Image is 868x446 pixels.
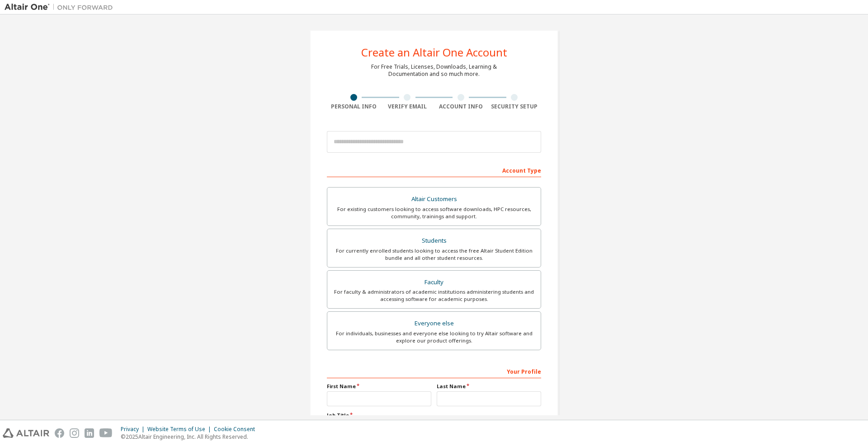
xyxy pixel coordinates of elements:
div: For currently enrolled students looking to access the free Altair Student Edition bundle and all ... [333,247,535,262]
label: First Name [327,383,431,390]
div: For existing customers looking to access software downloads, HPC resources, community, trainings ... [333,206,535,220]
div: Cookie Consent [214,426,260,433]
div: Website Terms of Use [147,426,214,433]
div: Security Setup [488,103,542,110]
div: Students [333,235,535,247]
label: Job Title [327,412,541,419]
div: Account Info [434,103,488,110]
img: altair_logo.svg [3,428,49,438]
label: Last Name [437,383,541,390]
div: Everyone else [333,317,535,330]
img: youtube.svg [99,428,113,438]
div: Personal Info [327,103,381,110]
img: facebook.svg [55,428,64,438]
div: Altair Customers [333,193,535,206]
div: For faculty & administrators of academic institutions administering students and accessing softwa... [333,288,535,303]
div: Verify Email [381,103,434,110]
div: For individuals, businesses and everyone else looking to try Altair software and explore our prod... [333,330,535,344]
p: © 2025 Altair Engineering, Inc. All Rights Reserved. [121,433,260,441]
div: Your Profile [327,364,541,378]
img: instagram.svg [70,428,79,438]
div: Account Type [327,163,541,177]
img: Altair One [5,3,118,12]
div: For Free Trials, Licenses, Downloads, Learning & Documentation and so much more. [371,63,497,78]
div: Create an Altair One Account [361,47,507,58]
div: Faculty [333,276,535,289]
img: linkedin.svg [85,428,94,438]
div: Privacy [121,426,147,433]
